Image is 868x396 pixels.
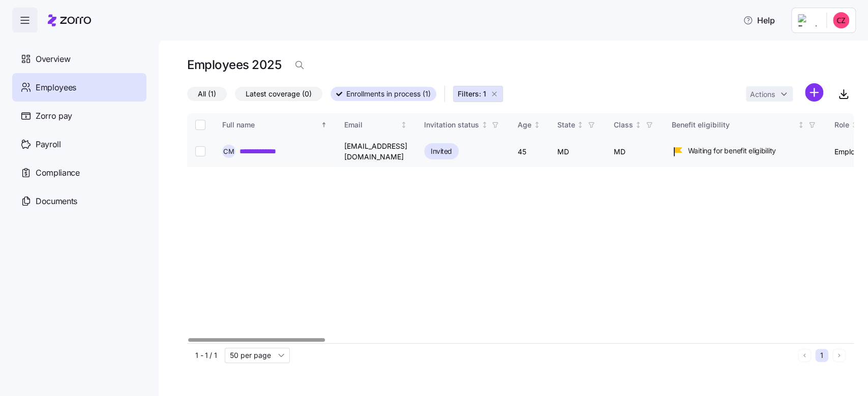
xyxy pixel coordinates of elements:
[431,145,452,157] span: Invited
[510,113,549,137] th: AgeNot sorted
[12,102,146,130] a: Zorro pay
[36,53,70,65] span: Overview
[416,113,510,137] th: Invitation statusNot sorted
[36,81,76,94] span: Employees
[798,349,811,362] button: Previous page
[36,138,61,151] span: Payroll
[798,14,818,26] img: Employer logo
[688,146,776,156] span: Waiting for benefit eligibility
[606,113,664,137] th: ClassNot sorted
[400,121,407,128] div: Not sorted
[195,120,205,130] input: Select all records
[223,148,234,155] span: C M
[664,113,826,137] th: Benefit eligibilityNot sorted
[851,121,858,128] div: Not sorted
[635,121,642,128] div: Not sorted
[222,119,319,130] div: Full name
[735,10,783,30] button: Help
[187,57,281,73] h1: Employees 2025
[750,91,775,98] span: Actions
[214,113,336,137] th: Full nameSorted ascending
[336,113,416,137] th: EmailNot sorted
[549,137,606,167] td: MD
[336,137,416,167] td: [EMAIL_ADDRESS][DOMAIN_NAME]
[195,350,217,360] span: 1 - 1 / 1
[12,158,146,187] a: Compliance
[743,14,775,26] span: Help
[577,121,584,128] div: Not sorted
[346,87,431,101] span: Enrollments in process (1)
[549,113,606,137] th: StateNot sorted
[246,87,312,101] span: Latest coverage (0)
[458,89,486,99] span: Filters: 1
[424,119,479,130] div: Invitation status
[533,121,541,128] div: Not sorted
[510,137,549,167] td: 45
[36,110,72,122] span: Zorro pay
[453,86,503,102] button: Filters: 1
[12,45,146,73] a: Overview
[195,146,205,156] input: Select record 1
[557,119,575,130] div: State
[797,121,804,128] div: Not sorted
[320,121,327,128] div: Sorted ascending
[198,87,216,101] span: All (1)
[805,83,823,102] svg: add icon
[672,119,796,130] div: Benefit eligibility
[832,349,846,362] button: Next page
[746,86,793,102] button: Actions
[12,130,146,158] a: Payroll
[834,119,849,130] div: Role
[12,73,146,102] a: Employees
[12,187,146,215] a: Documents
[36,167,80,179] span: Compliance
[344,119,399,130] div: Email
[614,119,633,130] div: Class
[606,137,664,167] td: MD
[833,12,849,28] img: 9727d2863a7081a35fb3372cb5aaeec9
[36,195,77,208] span: Documents
[518,119,531,130] div: Age
[815,349,828,362] button: 1
[481,121,488,128] div: Not sorted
